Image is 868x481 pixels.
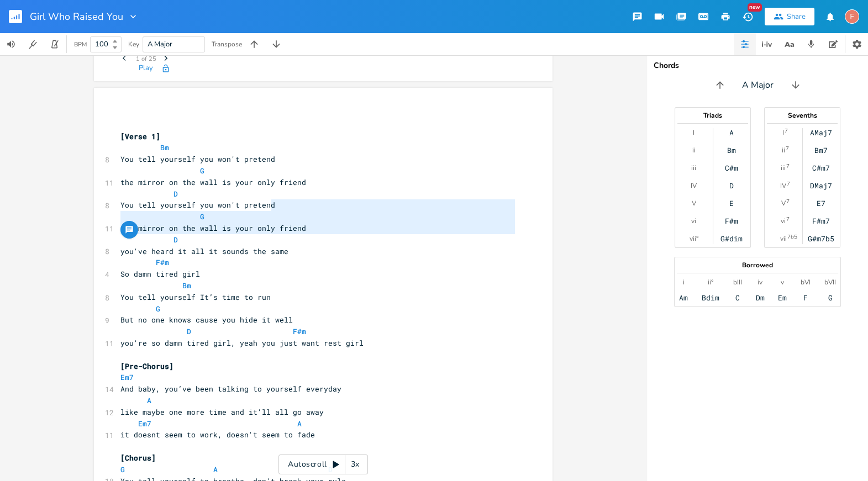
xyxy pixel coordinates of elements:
span: [Pre-Chorus] [120,361,173,371]
span: Em7 [138,419,151,429]
sup: 7 [786,215,790,224]
div: Em [778,293,787,302]
div: Sevenths [765,112,840,119]
span: So damn tired girl [120,269,200,279]
div: 3x [345,454,365,474]
span: G [120,464,125,474]
div: Key [128,41,139,47]
div: Autoscroll [278,454,368,474]
span: G [200,166,204,176]
div: Triads [675,112,750,119]
span: you've heard it all it sounds the same [120,246,288,256]
div: F#m7 [812,216,830,225]
div: Bm7 [814,146,828,155]
div: Borrowed [675,262,840,268]
div: Transpose [212,41,242,47]
div: I [782,128,784,137]
span: A Major [742,79,774,92]
span: it doesnt seem to work, doesn't seem to fade [120,430,315,440]
button: F [845,4,859,29]
sup: 7 [786,162,790,171]
div: Bm [727,146,736,155]
span: the mirror on the wall is your only friend [120,177,306,187]
span: 1 of 25 [136,56,156,62]
span: A Major [148,39,172,49]
div: Chords [654,62,861,70]
button: Share [765,8,814,25]
div: i [683,278,685,287]
div: iii [691,163,696,172]
div: D [729,181,734,190]
div: A [729,128,734,137]
div: bVII [824,278,836,287]
span: D [187,326,191,336]
div: fuzzyip [845,9,859,24]
span: You tell yourself It’s time to run [120,292,271,302]
sup: 7 [785,126,788,135]
span: A [297,419,302,429]
div: G#dim [720,234,743,243]
div: IV [780,181,786,190]
div: ii° [708,278,713,287]
div: V [781,199,786,208]
span: Bm [160,142,169,152]
div: iii [781,163,786,172]
div: C#m [725,163,738,172]
div: Am [679,293,688,302]
sup: 7 [786,197,790,206]
div: C#m7 [812,163,830,172]
div: vi [691,216,696,225]
div: F [803,293,808,302]
div: V [692,199,696,208]
div: Bdim [702,293,719,302]
span: And baby, you’ve been talking to yourself everyday [120,384,341,394]
button: Play [139,64,153,73]
div: I [693,128,695,137]
span: Girl Who Raised You [30,12,123,22]
span: G [200,212,204,221]
sup: 7b5 [787,232,797,241]
span: G [156,304,160,314]
div: vii [780,234,787,243]
div: G#m7b5 [808,234,834,243]
sup: 7 [787,179,790,188]
div: vi [781,216,786,225]
button: New [737,7,759,27]
div: E7 [817,199,825,208]
div: DMaj7 [810,181,832,190]
div: E [729,199,734,208]
span: F#m [293,326,306,336]
span: you're so damn tired girl, yeah you just want rest girl [120,338,364,348]
span: [Verse 1] [120,131,160,141]
span: You tell yourself you won't pretend [120,200,275,210]
span: the mirror on the wall is your only friend [120,223,306,233]
span: [Chorus] [120,453,156,463]
div: F#m [725,216,738,225]
div: bVI [801,278,811,287]
div: vii° [690,234,698,243]
div: BPM [74,41,87,47]
div: IV [691,181,697,190]
div: AMaj7 [810,128,832,137]
div: iv [757,278,762,287]
span: A [213,464,218,474]
span: A [147,395,151,405]
div: C [735,293,740,302]
span: Bm [182,281,191,290]
span: F#m [156,257,169,267]
div: ii [782,146,785,155]
span: like maybe one more time and it'll all go away [120,407,324,417]
div: Dm [755,293,764,302]
div: New [748,3,762,12]
div: Share [787,12,806,22]
span: You tell yourself you won't pretend [120,154,275,164]
div: G [828,293,832,302]
div: ii [692,146,696,155]
span: D [173,189,178,199]
div: bIII [733,278,742,287]
span: Em7 [120,372,134,382]
sup: 7 [786,144,789,153]
span: D [173,235,178,245]
div: v [781,278,784,287]
span: But no one knows cause you hide it well [120,315,293,325]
